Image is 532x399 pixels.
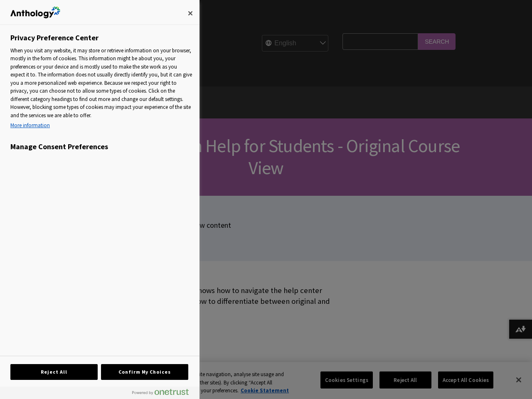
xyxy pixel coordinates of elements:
button: Confirm My Choices [101,364,188,380]
div: When you visit any website, it may store or retrieve information on your browser, mostly in the f... [10,47,192,132]
h2: Privacy Preference Center [10,33,99,42]
img: Powered by OneTrust Opens in a new Tab [132,389,189,395]
a: Powered by OneTrust Opens in a new Tab [132,389,195,399]
button: Reject All [10,364,98,380]
h3: Manage Consent Preferences [10,142,192,155]
a: More information about your privacy, opens in a new tab [10,121,192,130]
div: Company Logo [10,4,60,21]
img: Company Logo [10,7,60,18]
button: Close [181,4,199,22]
